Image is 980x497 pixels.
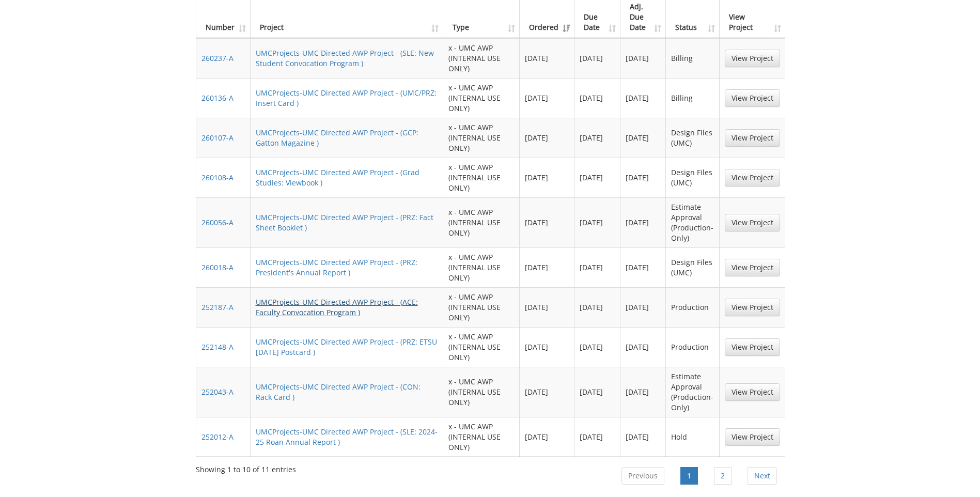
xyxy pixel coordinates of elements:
[443,417,520,457] td: x - UMC AWP (INTERNAL USE ONLY)
[574,38,620,78] td: [DATE]
[201,387,234,397] a: 252043-A
[666,367,719,417] td: Estimate Approval (Production-Only)
[520,78,574,118] td: [DATE]
[574,118,620,158] td: [DATE]
[201,262,234,272] a: 260018-A
[520,367,574,417] td: [DATE]
[443,78,520,118] td: x - UMC AWP (INTERNAL USE ONLY)
[574,78,620,118] td: [DATE]
[725,89,780,107] a: View Project
[620,38,666,78] td: [DATE]
[256,128,418,148] a: UMCProjects-UMC Directed AWP Project - (GCP: Gatton Magazine )
[666,247,719,287] td: Design Files (UMC)
[725,169,780,187] a: View Project
[201,93,234,103] a: 260136-A
[256,88,437,108] a: UMCProjects-UMC Directed AWP Project - (UMC/PRZ: Insert Card )
[256,427,438,447] a: UMCProjects-UMC Directed AWP Project - (SLE: 2024-25 Roan Annual Report )
[725,50,780,67] a: View Project
[443,287,520,327] td: x - UMC AWP (INTERNAL USE ONLY)
[725,299,780,316] a: View Project
[520,38,574,78] td: [DATE]
[201,133,234,143] a: 260107-A
[196,460,296,475] div: Showing 1 to 10 of 11 entries
[620,247,666,287] td: [DATE]
[201,173,234,182] a: 260108-A
[520,417,574,457] td: [DATE]
[574,197,620,247] td: [DATE]
[256,212,433,232] a: UMCProjects-UMC Directed AWP Project - (PRZ: Fact Sheet Booklet )
[201,302,234,312] a: 252187-A
[574,158,620,197] td: [DATE]
[666,417,719,457] td: Hold
[256,297,418,317] a: UMCProjects-UMC Directed AWP Project - (ACE: Faculty Convocation Program )
[256,257,417,277] a: UMCProjects-UMC Directed AWP Project - (PRZ: President's Annual Report )
[201,432,234,442] a: 252012-A
[620,197,666,247] td: [DATE]
[725,428,780,446] a: View Project
[574,327,620,367] td: [DATE]
[725,129,780,147] a: View Project
[443,118,520,158] td: x - UMC AWP (INTERNAL USE ONLY)
[725,383,780,401] a: View Project
[201,53,234,63] a: 260237-A
[725,338,780,356] a: View Project
[443,327,520,367] td: x - UMC AWP (INTERNAL USE ONLY)
[620,78,666,118] td: [DATE]
[620,287,666,327] td: [DATE]
[666,327,719,367] td: Production
[256,167,419,188] a: UMCProjects-UMC Directed AWP Project - (Grad Studies: Viewbook )
[443,38,520,78] td: x - UMC AWP (INTERNAL USE ONLY)
[201,342,234,352] a: 252148-A
[520,118,574,158] td: [DATE]
[443,247,520,287] td: x - UMC AWP (INTERNAL USE ONLY)
[574,247,620,287] td: [DATE]
[201,218,234,227] a: 260056-A
[574,367,620,417] td: [DATE]
[748,467,777,485] a: Next
[725,259,780,276] a: View Project
[443,197,520,247] td: x - UMC AWP (INTERNAL USE ONLY)
[620,367,666,417] td: [DATE]
[256,337,437,357] a: UMCProjects-UMC Directed AWP Project - (PRZ: ETSU [DATE] Postcard )
[443,158,520,197] td: x - UMC AWP (INTERNAL USE ONLY)
[666,287,719,327] td: Production
[666,118,719,158] td: Design Files (UMC)
[620,118,666,158] td: [DATE]
[620,417,666,457] td: [DATE]
[620,158,666,197] td: [DATE]
[666,158,719,197] td: Design Files (UMC)
[520,158,574,197] td: [DATE]
[520,287,574,327] td: [DATE]
[256,48,434,68] a: UMCProjects-UMC Directed AWP Project - (SLE: New Student Convocation Program )
[621,467,664,485] a: Previous
[680,467,698,485] a: 1
[520,247,574,287] td: [DATE]
[666,197,719,247] td: Estimate Approval (Production-Only)
[725,214,780,231] a: View Project
[256,382,421,402] a: UMCProjects-UMC Directed AWP Project - (CON: Rack Card )
[520,197,574,247] td: [DATE]
[574,287,620,327] td: [DATE]
[620,327,666,367] td: [DATE]
[443,367,520,417] td: x - UMC AWP (INTERNAL USE ONLY)
[574,417,620,457] td: [DATE]
[714,467,732,485] a: 2
[520,327,574,367] td: [DATE]
[666,78,719,118] td: Billing
[666,38,719,78] td: Billing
